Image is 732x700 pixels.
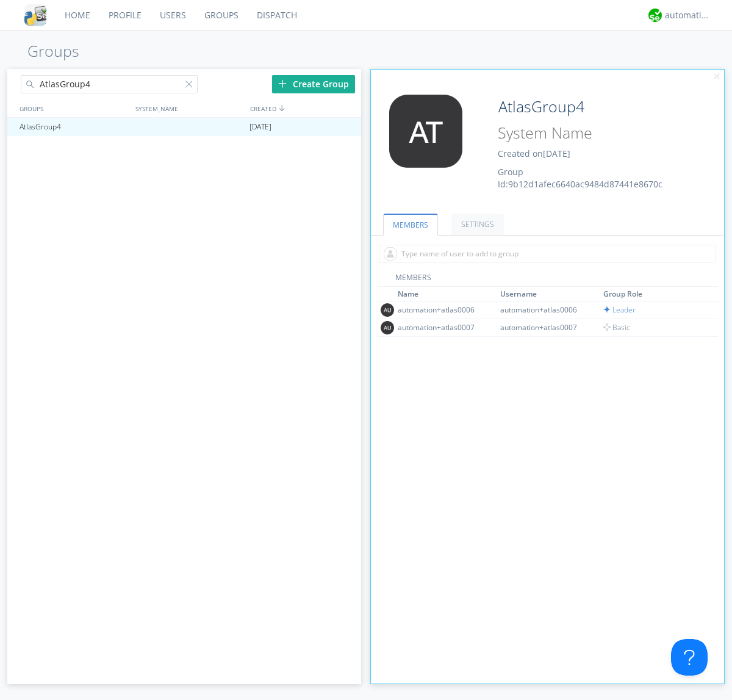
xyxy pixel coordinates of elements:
[380,95,472,168] img: 373638.png
[16,99,129,117] div: GROUPS
[24,4,46,26] img: cddb5a64eb264b2086981ab96f4c1ba7
[379,245,716,263] input: Type name of user to add to group
[381,303,394,317] img: 373638.png
[247,99,362,117] div: CREATED
[498,287,601,301] th: Toggle SortBy
[396,287,499,301] th: Toggle SortBy
[278,79,287,88] img: plus.svg
[132,99,247,117] div: SYSTEM_NAME
[498,148,570,159] span: Created on
[16,118,131,136] div: AtlasGroup4
[601,287,705,301] th: Toggle SortBy
[665,9,711,21] div: automation+atlas
[272,75,355,93] div: Create Group
[500,322,592,333] div: automation+atlas0007
[671,639,708,676] iframe: Toggle Customer Support
[381,321,394,334] img: 373638.png
[451,214,504,235] a: SETTINGS
[398,322,489,333] div: automation+atlas0007
[648,9,662,22] img: d2d01cd9b4174d08988066c6d424eccd
[712,73,721,81] img: cancel.svg
[249,118,271,136] span: [DATE]
[493,95,691,119] input: Group Name
[398,305,489,315] div: automation+atlas0006
[498,166,662,190] span: Group Id: 9b12d1afec6640ac9484d87441e8670c
[500,305,592,315] div: automation+atlas0006
[21,75,198,93] input: Search groups
[493,121,691,145] input: System Name
[543,148,570,159] span: [DATE]
[377,272,719,287] div: MEMBERS
[7,118,361,136] a: AtlasGroup4[DATE]
[603,322,630,333] span: Basic
[383,214,438,236] a: MEMBERS
[603,305,636,315] span: Leader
